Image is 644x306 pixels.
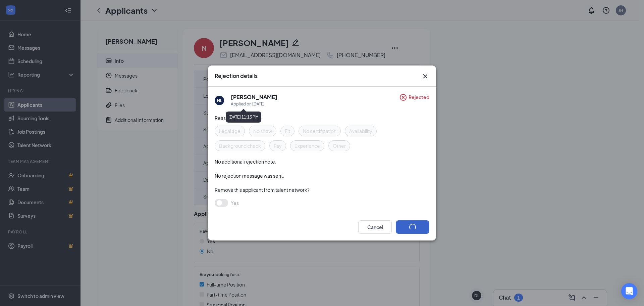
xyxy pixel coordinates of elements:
[215,72,258,80] h3: Rejection details
[217,98,222,103] div: NL
[215,115,262,121] span: Reasons for rejection
[215,187,310,193] span: Remove this applicant from talent network?
[333,142,346,149] span: Other
[285,127,290,135] span: Fit
[274,142,282,149] span: Pay
[358,220,392,234] button: Cancel
[231,199,239,207] span: Yes
[226,112,261,123] div: [DATE] 11:13 PM
[399,93,407,101] svg: CircleCross
[294,142,320,149] span: Experience
[219,142,261,149] span: Background check
[303,127,336,135] span: No certification
[215,159,276,165] span: No additional rejection note.
[421,72,429,80] svg: Cross
[409,93,429,107] span: Rejected
[231,93,277,101] h5: [PERSON_NAME]
[215,173,284,179] span: No rejection message was sent.
[349,127,372,135] span: Availability
[421,72,429,80] button: Close
[219,127,240,135] span: Legal age
[621,283,637,299] div: Open Intercom Messenger
[253,127,272,135] span: No show
[231,101,277,107] div: Applied on [DATE]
